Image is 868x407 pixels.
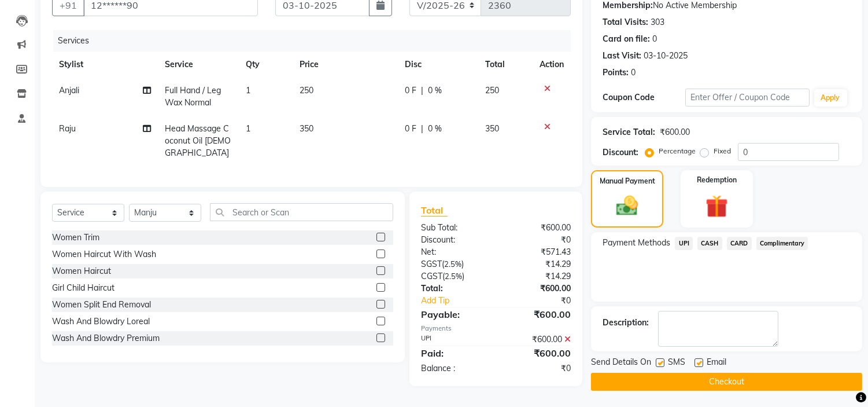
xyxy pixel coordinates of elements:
[603,67,629,79] div: Points:
[52,299,151,311] div: Women Split End Removal
[300,123,313,134] span: 350
[405,123,416,135] span: 0 F
[660,126,690,138] div: ₹600.00
[659,146,696,156] label: Percentage
[603,91,685,104] div: Coupon Code
[412,333,496,346] div: UPI
[165,123,231,158] span: Head Massage Coconut Oil [DEMOGRAPHIC_DATA]
[52,332,160,344] div: Wash And Blowdry Premium
[496,234,580,246] div: ₹0
[210,203,393,221] input: Search or Scan
[644,50,688,62] div: 03-10-2025
[421,259,442,269] span: SGST
[591,373,862,391] button: Checkout
[814,89,847,107] button: Apply
[603,146,638,159] div: Discount:
[428,123,442,135] span: 0 %
[496,258,580,270] div: ₹14.29
[652,33,657,45] div: 0
[421,324,571,333] div: Payments
[603,317,649,329] div: Description:
[496,270,580,283] div: ₹14.29
[421,123,423,135] span: |
[52,248,156,261] div: Women Haircut With Wash
[405,85,416,97] span: 0 F
[398,52,478,78] th: Disc
[412,258,496,270] div: ( )
[756,237,808,250] span: Complimentary
[714,146,731,156] label: Fixed
[496,346,580,360] div: ₹600.00
[53,30,579,52] div: Services
[412,234,496,246] div: Discount:
[412,283,496,295] div: Total:
[300,85,313,96] span: 250
[412,362,496,375] div: Balance :
[59,85,79,96] span: Anjali
[496,283,580,295] div: ₹600.00
[52,265,111,277] div: Women Haircut
[668,356,685,371] span: SMS
[485,123,499,134] span: 350
[239,52,293,78] th: Qty
[510,295,580,307] div: ₹0
[610,193,644,218] img: _cash.svg
[600,176,655,186] label: Manual Payment
[421,85,423,97] span: |
[603,50,641,62] div: Last Visit:
[485,85,499,96] span: 250
[533,52,571,78] th: Action
[412,346,496,360] div: Paid:
[496,307,580,321] div: ₹600.00
[412,246,496,258] div: Net:
[478,52,533,78] th: Total
[246,85,250,96] span: 1
[603,33,650,45] div: Card on file:
[707,356,726,371] span: Email
[727,237,752,250] span: CARD
[685,89,809,107] input: Enter Offer / Coupon Code
[52,232,99,244] div: Women Trim
[496,246,580,258] div: ₹571.43
[697,175,737,185] label: Redemption
[591,356,651,371] span: Send Details On
[412,270,496,283] div: ( )
[651,16,664,28] div: 303
[699,192,735,221] img: _gift.svg
[675,237,693,250] span: UPI
[59,123,76,134] span: Raju
[158,52,239,78] th: Service
[444,259,461,269] span: 2.5%
[165,85,221,108] span: Full Hand / Leg Wax Normal
[428,85,442,97] span: 0 %
[496,333,580,346] div: ₹600.00
[412,307,496,321] div: Payable:
[293,52,398,78] th: Price
[52,52,158,78] th: Stylist
[421,204,448,217] span: Total
[412,295,510,307] a: Add Tip
[445,272,462,281] span: 2.5%
[246,123,250,134] span: 1
[603,237,670,249] span: Payment Methods
[496,222,580,234] div: ₹600.00
[631,67,636,79] div: 0
[421,271,442,281] span: CGST
[603,126,655,138] div: Service Total:
[52,316,150,328] div: Wash And Blowdry Loreal
[603,16,648,28] div: Total Visits:
[52,282,114,294] div: Girl Child Haircut
[412,222,496,234] div: Sub Total:
[697,237,722,250] span: CASH
[496,362,580,375] div: ₹0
